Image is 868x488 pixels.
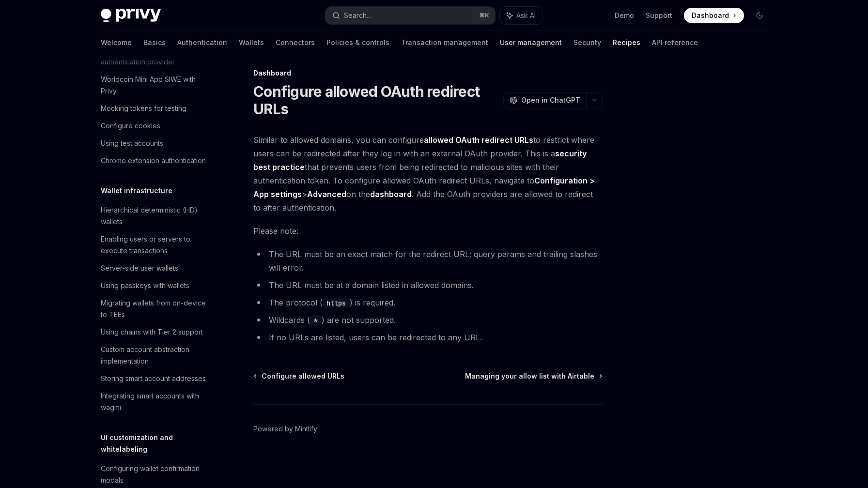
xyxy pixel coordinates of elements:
[253,247,603,274] li: The URL must be an exact match for the redirect URL; query params and trailing slashes will error.
[521,95,580,105] span: Open in ChatGPT
[479,12,489,19] span: ⌘ K
[101,262,178,274] div: Server-side user wallets
[692,11,729,20] span: Dashboard
[101,432,217,455] h5: UI customization and whitelabeling
[253,296,603,309] li: The protocol ( ) is required.
[573,31,601,54] a: Security
[93,294,217,323] a: Migrating wallets from on-device to TEEs
[239,31,264,54] a: Wallets
[93,370,217,387] a: Storing smart account addresses
[465,371,594,381] span: Managing your allow list with Airtable
[516,11,536,20] span: Ask AI
[93,341,217,370] a: Custom account abstraction implementation
[684,8,744,23] a: Dashboard
[615,11,634,20] a: Demo
[93,135,217,152] a: Using test accounts
[344,10,371,21] div: Search...
[101,137,163,149] div: Using test accounts
[646,11,672,20] a: Support
[93,152,217,169] a: Chrome extension authentication
[253,68,603,78] div: Dashboard
[253,133,603,214] span: Similar to allowed domains, you can configure to restrict where users can be redirected after the...
[101,326,203,338] div: Using chains with Tier 2 support
[101,390,211,413] div: Integrating smart accounts with wagmi
[101,344,211,367] div: Custom account abstraction implementation
[101,463,211,486] div: Configuring wallet confirmation modals
[101,204,211,228] div: Hierarchical deterministic (HD) wallets
[101,103,186,114] div: Mocking tokens for testing
[500,7,542,24] button: Ask AI
[613,31,640,54] a: Recipes
[503,92,586,108] button: Open in ChatGPT
[253,331,603,344] li: If no URLs are listed, users can be redirected to any URL.
[276,31,315,54] a: Connectors
[500,31,562,54] a: User management
[325,7,495,24] button: Search...⌘K
[253,424,317,434] a: Powered by Mintlify
[93,117,217,135] a: Configure cookies
[93,230,217,259] a: Enabling users or servers to execute transactions
[253,278,603,292] li: The URL must be at a domain listed in allowed domains.
[93,71,217,100] a: Worldcoin Mini App SIWE with Privy
[307,189,346,199] strong: Advanced
[101,74,211,97] div: Worldcoin Mini App SIWE with Privy
[177,31,227,54] a: Authentication
[93,387,217,416] a: Integrating smart accounts with wagmi
[253,313,603,327] li: Wildcards ( ) are not supported.
[93,277,217,294] a: Using passkeys with wallets
[93,100,217,117] a: Mocking tokens for testing
[93,201,217,230] a: Hierarchical deterministic (HD) wallets
[752,8,767,23] button: Toggle dark mode
[326,31,389,54] a: Policies & controls
[652,31,698,54] a: API reference
[93,323,217,341] a: Using chains with Tier 2 support
[253,83,499,118] h1: Configure allowed OAuth redirect URLs
[101,280,189,291] div: Using passkeys with wallets
[101,155,206,167] div: Chrome extension authentication
[143,31,166,54] a: Basics
[254,371,344,381] a: Configure allowed URLs
[101,233,211,257] div: Enabling users or servers to execute transactions
[101,31,132,54] a: Welcome
[370,189,412,199] a: dashboard
[401,31,488,54] a: Transaction management
[424,135,533,145] strong: allowed OAuth redirect URLs
[323,298,350,308] code: https
[101,185,172,197] h5: Wallet infrastructure
[253,224,603,238] span: Please note:
[101,297,211,320] div: Migrating wallets from on-device to TEEs
[465,371,602,381] a: Managing your allow list with Airtable
[93,259,217,277] a: Server-side user wallets
[101,9,161,22] img: dark logo
[101,373,206,384] div: Storing smart account addresses
[262,371,344,381] span: Configure allowed URLs
[101,120,160,132] div: Configure cookies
